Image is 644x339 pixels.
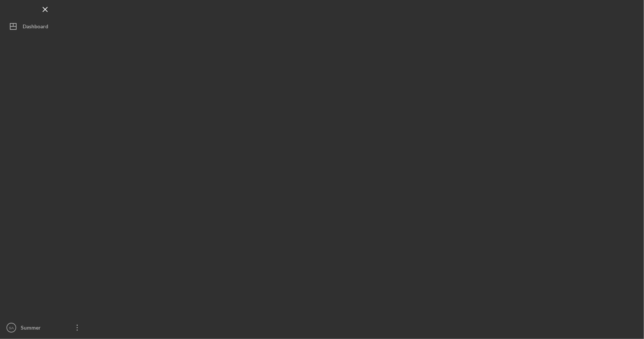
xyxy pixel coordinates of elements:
button: SASummer [PERSON_NAME] [4,320,87,335]
div: Dashboard [23,19,48,36]
text: SA [9,326,14,330]
button: Dashboard [4,19,87,34]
